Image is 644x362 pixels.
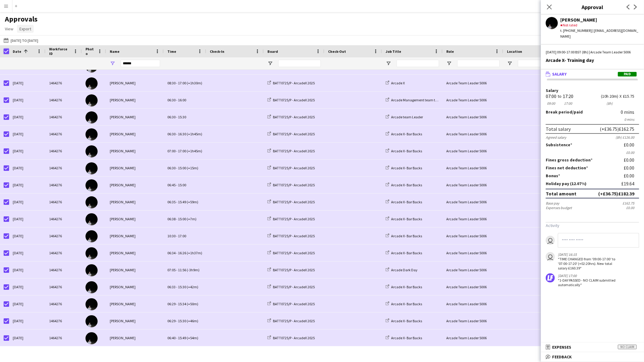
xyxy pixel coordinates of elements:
div: [DATE] [9,313,45,329]
span: Check-Out [328,49,346,54]
span: Workforce ID [49,47,71,56]
div: 1464276 [45,211,82,227]
input: Role Filter Input [457,60,500,67]
a: BATT0725/P - ArcadeX 2025 [267,81,315,85]
span: BATT0725/P - ArcadeX 2025 [273,183,315,187]
div: [DATE] [9,279,45,295]
span: No claim [618,345,637,349]
span: 06:30 [167,98,176,102]
span: - [176,217,177,221]
span: BATT0725/P - ArcadeX 2025 [273,81,315,85]
span: Arcade X- Bar Backs [391,149,422,153]
div: Arcade Team Leader 5006 [443,109,503,125]
div: 10h 20m [601,94,618,99]
span: - [176,149,177,153]
mat-expansion-panel-header: ExpensesNo claim [541,343,644,352]
div: £162.75 [622,201,639,205]
span: - [176,285,177,289]
span: Arcade X- Bar Backs [391,319,422,323]
a: BATT0725/P - ArcadeX 2025 [267,251,315,255]
span: 06:30 [167,166,176,170]
a: BATT0725/P - ArcadeX 2025 [267,336,315,340]
a: Arcade X- Bar Backs [386,149,422,153]
span: (+50m) [187,302,198,306]
img: Philip Cartin [86,264,98,276]
div: Not rated [560,22,639,28]
span: Location [507,49,522,54]
a: BATT0725/P - ArcadeX 2025 [267,115,315,119]
div: "TIME CHANGED from '09:00-17:00' to '07:00-17:20' (+02:20hrs). New total salary £160.39" [558,257,620,270]
span: Job Title [386,49,401,54]
span: Feedback [552,354,572,360]
div: (+£36.75) £162.75 [600,126,634,132]
span: 06:29 [167,319,176,323]
div: [PERSON_NAME] [106,245,164,261]
mat-expansion-panel-header: SalaryPaid [541,69,644,79]
span: Date [13,49,21,54]
span: - [176,98,177,102]
img: Philip Cartin [86,298,98,310]
div: Arcade Team Leader 5006 [443,245,503,261]
div: [DATE] [9,330,45,346]
div: Total amount [546,191,576,197]
span: Expenses [552,344,571,350]
div: to [558,94,562,99]
span: BATT0725/P - ArcadeX 2025 [273,234,315,238]
span: (+7m) [187,217,196,221]
img: Philip Cartin [86,230,98,242]
span: Arcade team Leader [391,115,423,119]
span: 17:00 [178,234,186,238]
div: 1464276 [45,177,82,193]
img: Philip Cartin [86,247,98,259]
div: 1464276 [45,160,82,176]
div: Arcade Team Leader 5006 [443,177,503,193]
div: [DATE] [9,126,45,142]
span: 15:00 [178,217,186,221]
div: 1464276 [45,279,82,295]
span: 06:30 [167,132,176,136]
div: 0 mins [621,109,639,115]
button: Open Filter Menu [507,61,512,66]
a: Arcade X- Bar Backs [386,302,422,306]
a: Export [17,25,34,33]
div: [PERSON_NAME] [106,160,164,176]
a: BATT0725/P - ArcadeX 2025 [267,302,315,306]
div: [DATE] [9,262,45,278]
div: Arcade Team Leader 5006 [443,194,503,210]
a: View [2,25,16,33]
span: 11:56 [178,268,186,272]
div: £0.00 [624,173,639,178]
a: Arcade X- Bar Backs [386,183,422,187]
span: Time [167,49,176,54]
span: 06:45 [167,183,176,187]
div: 0 mins [546,117,639,122]
span: 07:00 [167,149,176,153]
div: 1464276 [45,75,82,91]
label: /paid [546,109,583,115]
a: Arcade X- Bar Backs [386,217,422,221]
img: Philip Cartin [86,332,98,344]
div: 8h [601,101,618,106]
span: View [5,26,13,32]
span: Arcade Management team training day [391,98,453,102]
span: 16:26 [178,251,186,255]
span: - [176,268,177,272]
span: - [176,319,177,323]
input: Board Filter Input [278,60,321,67]
div: Arcade Team Leader 5006 [443,313,503,329]
div: Arcade Team Leader 5006 [443,126,503,142]
span: - [176,81,177,85]
div: 07:00 [546,94,556,99]
a: Arcade Dark Day [386,268,418,272]
img: Philip Cartin [86,213,98,225]
span: - [176,251,177,255]
span: 07:05 [167,268,176,272]
a: Arcade X- Bar Backs [386,319,422,323]
span: BATT0725/P - ArcadeX 2025 [273,132,315,136]
span: BATT0725/P - ArcadeX 2025 [273,251,315,255]
input: Location Filter Input [518,60,560,67]
span: 16:30 [178,132,186,136]
div: £0.00 [624,142,639,147]
app-user-avatar: Georgia Rogers [546,252,555,261]
span: 06:29 [167,302,176,306]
